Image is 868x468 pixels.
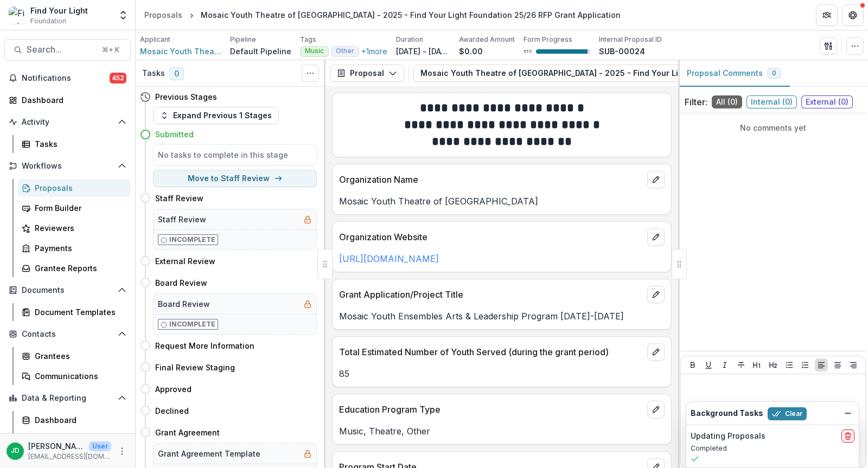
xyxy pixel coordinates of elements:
[17,179,131,197] a: Proposals
[230,35,256,44] p: Pipeline
[153,107,279,124] button: Expand Previous 1 Stages
[647,171,665,188] button: edit
[140,46,221,57] a: Mosaic Youth Theatre of [GEOGRAPHIC_DATA]
[339,425,665,438] p: Music, Theatre, Other
[155,383,192,395] h4: Approved
[799,358,812,371] button: Ordered List
[4,325,131,343] button: Open Contacts
[4,113,131,131] button: Open Activity
[4,39,131,61] button: Search...
[11,447,20,454] div: Jeffrey Dollinger
[22,286,113,295] span: Documents
[22,118,113,127] span: Activity
[155,362,235,373] h4: Final Review Staging
[847,358,860,371] button: Align Right
[330,65,404,82] button: Proposal
[17,303,131,321] a: Document Templates
[647,228,665,246] button: edit
[140,7,187,23] a: Proposals
[702,358,715,371] button: Underline
[158,448,260,459] h5: Grant Agreement Template
[153,170,317,187] button: Move to Staff Review
[28,452,111,461] p: [EMAIL_ADDRESS][DOMAIN_NAME]
[842,4,864,26] button: Get Help
[158,298,210,310] h5: Board Review
[841,407,854,420] button: Dismiss
[647,401,665,418] button: edit
[22,162,113,171] span: Workflows
[22,94,122,106] div: Dashboard
[647,286,665,303] button: edit
[169,67,184,80] span: 0
[230,46,291,57] p: Default Pipeline
[339,367,665,380] p: 85
[4,91,131,109] a: Dashboard
[22,394,113,403] span: Data & Reporting
[339,403,643,416] p: Education Program Type
[767,358,780,371] button: Heading 2
[599,46,645,57] p: SUB-00024
[22,330,113,339] span: Contacts
[35,182,122,194] div: Proposals
[27,44,95,55] span: Search...
[35,370,122,382] div: Communications
[22,74,110,83] span: Notifications
[169,319,215,329] p: Incomplete
[524,48,532,55] p: 95 %
[28,440,85,452] p: [PERSON_NAME]
[35,202,122,214] div: Form Builder
[155,340,254,351] h4: Request More Information
[459,35,515,44] p: Awarded Amount
[750,358,763,371] button: Heading 1
[30,16,66,26] span: Foundation
[685,95,707,108] p: Filter:
[459,46,483,57] p: $0.00
[100,44,122,56] div: ⌘ + K
[735,358,748,371] button: Strike
[4,157,131,175] button: Open Workflows
[841,429,854,443] button: delete
[396,35,423,44] p: Duration
[158,214,206,225] h5: Staff Review
[35,138,122,150] div: Tasks
[678,60,790,87] button: Proposal Comments
[815,358,828,371] button: Align Left
[801,95,853,108] span: External ( 0 )
[30,5,88,16] div: Find Your Light
[17,219,131,237] a: Reviewers
[691,444,854,453] p: Completed
[144,9,182,21] div: Proposals
[116,445,129,458] button: More
[35,242,122,254] div: Payments
[17,239,131,257] a: Payments
[396,46,450,57] p: [DATE] - [DATE]
[155,277,207,289] h4: Board Review
[17,347,131,365] a: Grantees
[686,358,699,371] button: Bold
[89,441,111,451] p: User
[158,149,312,161] h5: No tasks to complete in this stage
[35,262,122,274] div: Grantee Reports
[155,255,215,267] h4: External Review
[155,193,203,204] h4: Staff Review
[155,427,220,438] h4: Grant Agreement
[155,91,217,102] h4: Previous Stages
[17,135,131,153] a: Tasks
[339,195,665,208] p: Mosaic Youth Theatre of [GEOGRAPHIC_DATA]
[169,235,215,245] p: Incomplete
[831,358,844,371] button: Align Center
[599,35,662,44] p: Internal Proposal ID
[524,35,572,44] p: Form Progress
[116,4,131,26] button: Open entity switcher
[339,230,643,243] p: Organization Website
[647,343,665,361] button: edit
[155,129,194,140] h4: Submitted
[4,389,131,407] button: Open Data & Reporting
[110,73,126,84] span: 452
[339,310,665,323] p: Mosaic Youth Ensembles Arts & Leadership Program [DATE]-[DATE]
[339,253,439,264] a: [URL][DOMAIN_NAME]
[140,7,625,23] nav: breadcrumb
[300,35,316,44] p: Tags
[155,405,189,416] h4: Declined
